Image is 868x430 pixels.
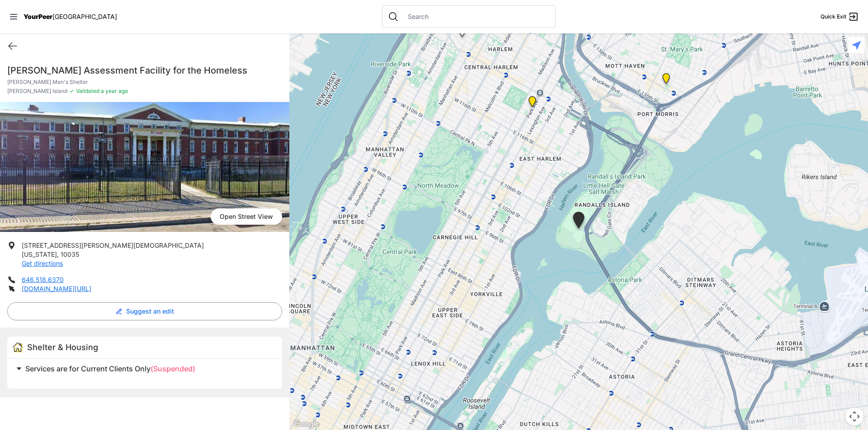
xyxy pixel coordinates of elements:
span: [GEOGRAPHIC_DATA] [52,13,117,20]
a: YourPeer[GEOGRAPHIC_DATA] [24,14,117,19]
span: a year ago [99,88,128,94]
span: [US_STATE] [22,250,57,258]
a: Open this area in Google Maps (opens a new window) [292,418,321,430]
span: YourPeer [24,13,52,20]
span: 10035 [61,250,79,258]
a: 646.518.6370 [22,276,64,283]
span: ✓ [69,88,74,95]
div: Bailey House, Inc. [527,96,538,111]
span: , [57,250,59,258]
h1: [PERSON_NAME] Assessment Facility for the Homeless [7,64,282,77]
span: Suggest an edit [126,307,174,316]
span: Quick Exit [821,13,846,20]
div: Keener Men's Shelter [571,212,586,232]
img: Google [292,418,321,430]
span: [PERSON_NAME] Island [7,88,67,95]
a: Get directions [22,259,63,267]
span: [STREET_ADDRESS][PERSON_NAME][DEMOGRAPHIC_DATA] [22,241,204,249]
span: Shelter & Housing [27,342,98,352]
span: (Suspended) [151,364,195,373]
input: Search [402,12,550,21]
a: Quick Exit [821,11,859,22]
button: Suggest an edit [7,302,282,320]
span: Services are for Current Clients Only [25,364,151,373]
span: Validated [76,88,99,94]
p: [PERSON_NAME] Men's Shelter [7,79,282,86]
a: [DOMAIN_NAME][URL] [22,285,91,292]
span: Open Street View [211,208,282,225]
button: Map camera controls [845,407,863,425]
div: Queen of Peace Single Female-Identified Adult Shelter [457,26,468,41]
